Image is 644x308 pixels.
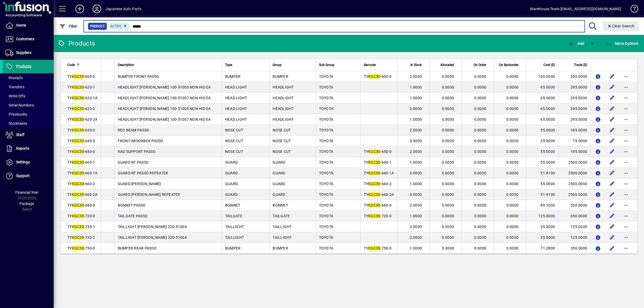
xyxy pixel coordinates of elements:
[442,214,454,218] span: 0.0000
[442,192,454,197] span: 0.0000
[558,114,590,125] td: 295.0000
[273,62,281,68] span: Group
[506,139,519,143] span: 0.0000
[474,96,486,100] span: 0.0000
[118,149,156,154] span: RAD SUPPORT PASSO
[506,85,519,89] span: 0.0000
[72,149,84,154] em: KGC30
[410,182,422,186] span: 1.0000
[67,225,95,229] span: TY -730-1
[410,107,422,111] span: 2.0000
[225,117,247,122] span: HEAD LIGHT
[67,74,95,79] span: TY -600-0
[568,41,584,46] span: Add
[526,114,558,125] td: 65.0000
[319,128,334,132] span: TOYOTA
[72,96,84,100] em: KGC30
[442,225,454,229] span: 0.0000
[319,160,334,164] span: TOYOTA
[526,71,558,82] td: 100.0000
[622,137,630,145] button: More options
[442,171,454,175] span: 0.0000
[72,128,84,132] em: KGC30
[608,126,616,134] button: Edit
[273,203,288,207] span: BONNET
[474,139,486,143] span: 0.0000
[3,110,54,119] a: Pricebooks
[410,160,422,164] span: 1.0000
[319,117,334,122] span: TOYOTA
[273,171,285,175] span: GUARD
[72,160,84,164] em: KGC30
[364,62,376,68] span: Barcode
[410,225,422,229] span: 3.0000
[410,192,422,197] span: 0.0000
[442,160,454,164] span: 0.0000
[72,171,84,175] em: KGC30
[67,214,95,218] span: TY -720-0
[118,74,159,79] span: BUMPER FRONT PASSO
[58,39,95,48] div: Products
[622,158,630,167] button: More options
[364,214,391,218] span: TY -720-0
[558,211,590,221] td: 650.0000
[474,117,486,122] span: 0.0000
[319,203,334,207] span: TOYOTA
[5,85,24,89] span: Transfers
[67,62,98,68] div: Code
[16,50,31,55] span: Suppliers
[319,182,334,186] span: TOYOTA
[67,139,95,143] span: TY -640-0
[67,149,95,154] span: TY -650-0
[67,160,95,164] span: TY -660-1
[440,62,454,68] span: Allocated
[225,192,238,197] span: GUARD
[20,201,34,206] span: Package
[474,225,486,229] span: 0.0000
[506,192,519,197] span: 0.0000
[364,171,394,175] span: TY -660-1A
[225,149,243,154] span: NOSE CUT
[3,91,54,101] a: Write Offs
[526,232,558,243] td: 35.0000
[558,82,590,93] td: 295.0000
[118,182,161,186] span: GUARD [PERSON_NAME]
[442,203,454,207] span: 0.0000
[3,156,54,169] a: Settings
[225,96,247,100] span: HEAD LIGHT
[118,192,180,197] span: GUARD [PERSON_NAME] REPEATER
[71,4,88,14] button: Add
[410,74,422,79] span: 2.0000
[526,135,558,146] td: 25.0000
[225,139,243,143] span: NOSE CUT
[16,160,30,164] span: Settings
[3,169,54,183] a: Support
[90,24,105,29] span: Product
[622,212,630,220] button: More options
[605,39,640,48] button: More Options
[118,171,168,175] span: GUARD RF PASSO REPEATER
[72,107,84,111] em: KGC30
[273,160,285,164] span: GUARD
[442,149,454,154] span: 0.0000
[499,62,518,68] span: On Backorder
[608,201,616,210] button: Edit
[118,128,149,132] span: REO BEAM PASSO
[474,62,486,68] span: On Order
[410,149,422,154] span: 2.0000
[364,74,391,79] span: TY -600-0
[319,149,334,154] span: TOYOTA
[67,171,98,175] span: TY -660-1A
[368,192,380,197] em: KGC30
[72,203,84,207] em: KGC30
[225,107,247,111] span: HEAD LIGHT
[622,190,630,199] button: More options
[622,115,630,124] button: More options
[474,128,486,132] span: 0.0000
[273,139,291,143] span: NOSE CUT
[72,192,84,197] em: KGC30
[558,200,590,211] td: 350.0000
[3,101,54,110] a: Serial Numbers
[526,125,558,135] td: 55.0000
[273,192,285,197] span: GUARD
